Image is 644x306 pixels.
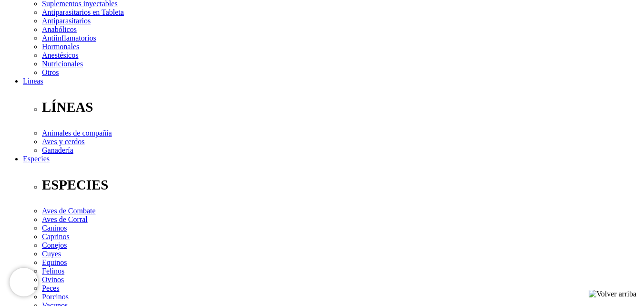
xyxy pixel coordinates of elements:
[42,8,124,16] a: Antiparasitarios en Tableta
[42,60,83,68] a: Nutricionales
[589,290,636,298] img: Volver arriba
[42,17,91,25] a: Antiparasitarios
[42,250,61,258] a: Cuyes
[42,267,64,275] a: Felinos
[42,232,70,241] a: Caprinos
[10,268,38,296] iframe: Brevo live chat
[42,129,112,137] a: Animales de compañía
[42,177,640,193] p: ESPECIES
[23,155,50,163] a: Especies
[42,284,59,292] a: Peces
[42,25,77,33] a: Anabólicos
[23,77,43,85] a: Líneas
[42,99,640,115] p: LÍNEAS
[42,275,64,284] a: Ovinos
[42,34,96,42] a: Antiinflamatorios
[42,215,88,223] a: Aves de Corral
[42,51,78,59] a: Anestésicos
[42,137,84,146] a: Aves y cerdos
[42,258,67,266] a: Equinos
[42,224,67,232] a: Caninos
[42,207,96,215] a: Aves de Combate
[42,68,59,76] a: Otros
[42,42,79,51] a: Hormonales
[42,241,67,249] a: Conejos
[42,146,73,154] a: Ganadería
[42,293,69,301] a: Porcinos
